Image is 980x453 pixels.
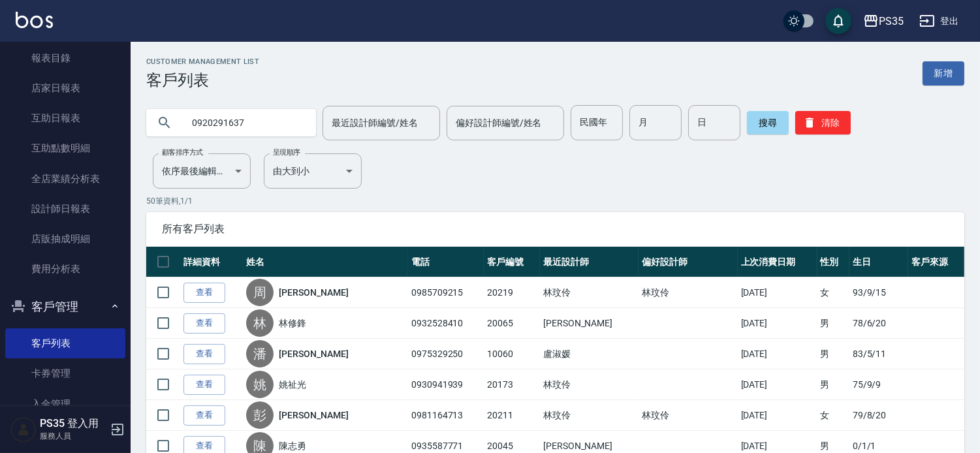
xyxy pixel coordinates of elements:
[795,111,851,134] button: 清除
[817,369,849,400] td: 男
[408,308,484,339] td: 0932528410
[408,277,484,308] td: 0985709215
[5,194,125,224] a: 設計師日報表
[180,247,243,277] th: 詳細資料
[484,247,540,277] th: 客戶編號
[246,371,274,398] div: 姚
[279,409,348,422] a: [PERSON_NAME]
[484,339,540,369] td: 10060
[484,308,540,339] td: 20065
[817,277,849,308] td: 女
[5,389,125,419] a: 入金管理
[747,111,789,134] button: 搜尋
[5,133,125,163] a: 互助點數明細
[540,369,639,400] td: 林玟伶
[738,277,817,308] td: [DATE]
[246,340,274,367] div: 潘
[540,308,639,339] td: [PERSON_NAME]
[162,148,203,157] label: 顧客排序方式
[858,8,909,35] button: PS35
[146,195,964,207] p: 50 筆資料, 1 / 1
[16,12,53,28] img: Logo
[484,277,540,308] td: 20219
[540,277,639,308] td: 林玟伶
[817,400,849,431] td: 女
[738,369,817,400] td: [DATE]
[849,400,909,431] td: 79/8/20
[408,247,484,277] th: 電話
[639,247,737,277] th: 偏好設計師
[849,339,909,369] td: 83/5/11
[5,328,125,358] a: 客戶列表
[162,223,949,236] span: 所有客戶列表
[879,13,904,29] div: PS35
[246,309,274,337] div: 林
[279,317,306,330] a: 林修鋒
[540,400,639,431] td: 林玟伶
[146,57,259,66] h2: Customer Management List
[484,369,540,400] td: 20173
[849,369,909,400] td: 75/9/9
[540,247,639,277] th: 最近設計師
[408,400,484,431] td: 0981164713
[153,153,251,189] div: 依序最後編輯時間
[5,358,125,388] a: 卡券管理
[817,308,849,339] td: 男
[639,277,737,308] td: 林玟伶
[264,153,362,189] div: 由大到小
[279,378,306,391] a: 姚祉光
[825,8,851,34] button: save
[738,339,817,369] td: [DATE]
[738,400,817,431] td: [DATE]
[279,347,348,360] a: [PERSON_NAME]
[849,247,909,277] th: 生日
[146,71,259,89] h3: 客戶列表
[183,283,225,303] a: 查看
[408,369,484,400] td: 0930941939
[5,73,125,103] a: 店家日報表
[738,308,817,339] td: [DATE]
[484,400,540,431] td: 20211
[183,405,225,426] a: 查看
[5,103,125,133] a: 互助日報表
[10,416,37,443] img: Person
[5,164,125,194] a: 全店業績分析表
[849,277,909,308] td: 93/9/15
[540,339,639,369] td: 盧淑媛
[5,254,125,284] a: 費用分析表
[279,286,348,299] a: [PERSON_NAME]
[279,439,306,452] a: 陳志勇
[908,247,964,277] th: 客戶來源
[183,313,225,334] a: 查看
[273,148,300,157] label: 呈現順序
[5,290,125,324] button: 客戶管理
[5,224,125,254] a: 店販抽成明細
[5,43,125,73] a: 報表目錄
[246,279,274,306] div: 周
[817,339,849,369] td: 男
[817,247,849,277] th: 性別
[40,430,106,442] p: 服務人員
[914,9,964,33] button: 登出
[849,308,909,339] td: 78/6/20
[639,400,737,431] td: 林玟伶
[243,247,408,277] th: 姓名
[738,247,817,277] th: 上次消費日期
[183,105,306,140] input: 搜尋關鍵字
[183,375,225,395] a: 查看
[923,61,964,86] a: 新增
[183,344,225,364] a: 查看
[40,417,106,430] h5: PS35 登入用
[408,339,484,369] td: 0975329250
[246,401,274,429] div: 彭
